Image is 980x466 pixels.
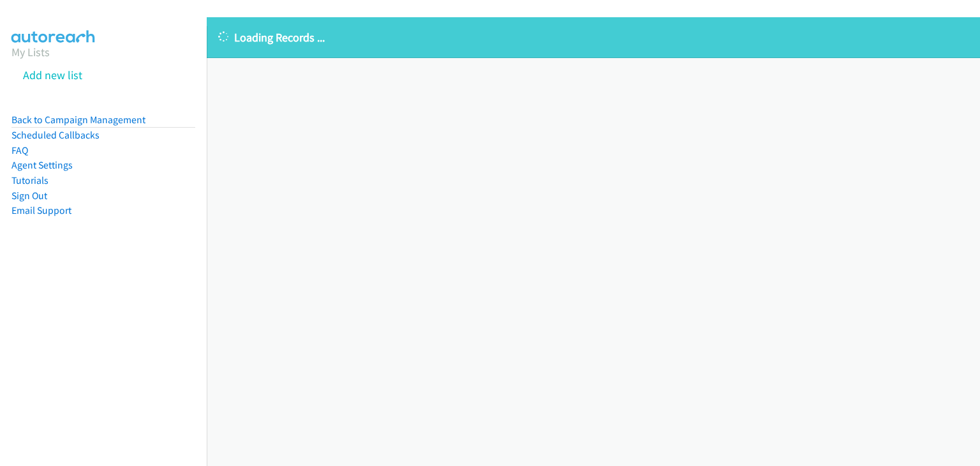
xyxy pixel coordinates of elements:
[218,29,969,46] p: Loading Records ...
[11,144,28,156] a: FAQ
[11,45,50,59] a: My Lists
[11,114,145,126] a: Back to Campaign Management
[11,204,71,216] a: Email Support
[11,159,73,171] a: Agent Settings
[11,190,47,202] a: Sign Out
[11,174,48,186] a: Tutorials
[23,68,82,82] a: Add new list
[11,129,100,141] a: Scheduled Callbacks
